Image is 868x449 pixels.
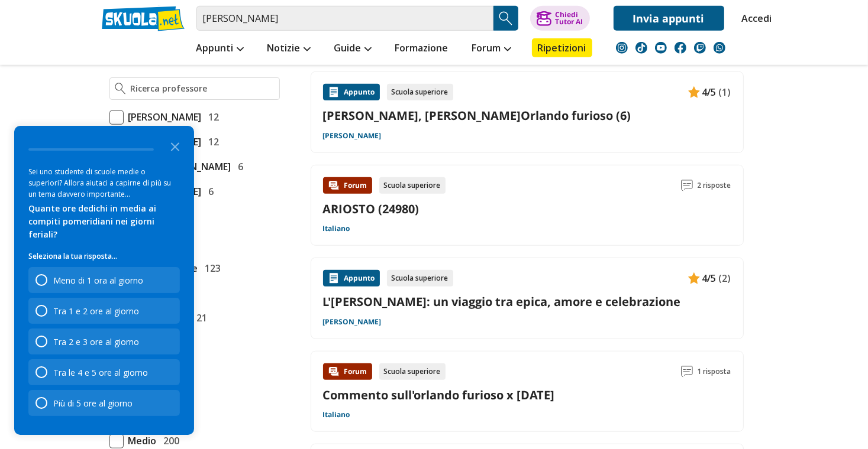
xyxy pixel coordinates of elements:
span: Medio [124,433,157,448]
span: (2) [719,271,731,286]
div: Tra 2 e 3 ore al giorno [53,336,139,347]
a: [PERSON_NAME] [323,131,382,141]
img: Ricerca professore [115,83,126,95]
a: [PERSON_NAME] [323,317,382,327]
img: Commenti lettura [681,180,693,191]
a: L'[PERSON_NAME]: un viaggio tra epica, amore e celebrazione [323,294,731,310]
div: Appunto [323,270,380,287]
input: Cerca appunti, riassunti o versioni [196,6,493,31]
button: Search Button [493,6,518,31]
button: Close the survey [163,134,187,158]
div: Forum [323,363,372,380]
p: Seleziona la tua risposta... [28,250,180,262]
span: 2 risposte [698,177,731,194]
a: Notizie [264,38,314,60]
div: Appunto [323,84,380,100]
a: Forum [469,38,514,60]
span: 6 [234,159,244,174]
a: Accedi [742,6,767,31]
div: Quante ore dedichi in media ai compiti pomeridiani nei giorni feriali? [28,202,180,241]
div: Scuola superiore [379,363,446,380]
div: Più di 5 ore al giorno [28,390,180,416]
div: Forum [323,177,372,194]
img: Appunti contenuto [688,86,700,98]
a: [PERSON_NAME], [PERSON_NAME]Orlando furioso (6) [323,108,731,123]
span: 1 risposta [698,363,731,380]
span: 4/5 [702,271,717,286]
span: 12 [204,134,220,149]
img: WhatsApp [714,42,725,54]
a: Italiano [323,224,350,233]
div: Sei uno studente di scuole medie o superiori? Allora aiutaci a capirne di più su un tema davvero ... [28,166,180,200]
div: Chiedi Tutor AI [555,11,583,25]
span: [PERSON_NAME] [124,109,202,125]
div: Scuola superiore [387,84,453,100]
img: Appunti contenuto [688,272,700,284]
img: tiktok [635,42,647,54]
div: Meno di 1 ora al giorno [28,267,180,293]
span: 200 [159,433,180,448]
div: Tra le 4 e 5 ore al giorno [53,367,148,378]
img: Cerca appunti, riassunti o versioni [497,9,515,27]
div: Tra 1 e 2 ore al giorno [28,298,180,324]
span: 123 [201,261,221,276]
img: Forum contenuto [328,180,340,191]
img: Appunti contenuto [328,272,340,284]
a: ARIOSTO (24980) [323,201,420,217]
div: Più di 5 ore al giorno [53,398,133,409]
div: Scuola superiore [379,177,446,194]
a: Invia appunti [614,6,724,31]
a: Mostra tutto (3) [109,360,280,372]
span: 6 [204,184,214,199]
a: Guide [331,38,375,60]
span: 4/5 [702,84,717,100]
img: Commenti lettura [681,366,693,378]
img: facebook [675,42,686,54]
div: Survey [14,126,194,435]
div: Tra 2 e 3 ore al giorno [28,328,180,354]
img: twitch [694,42,706,54]
div: Tra le 4 e 5 ore al giorno [28,359,180,385]
div: Meno di 1 ora al giorno [53,275,143,286]
div: Tra 1 e 2 ore al giorno [53,305,139,317]
span: 12 [204,109,220,125]
input: Ricerca professore [130,83,274,95]
button: ChiediTutor AI [530,6,590,31]
span: 21 [192,310,208,326]
img: instagram [616,42,628,54]
a: Italiano [323,410,350,419]
a: Formazione [392,38,451,60]
a: Commento sull'orlando furioso x [DATE] [323,387,555,403]
a: Ripetizioni [532,38,592,57]
img: Forum contenuto [328,366,340,378]
img: youtube [655,42,667,54]
a: Appunti [193,38,247,60]
div: Scuola superiore [387,270,453,287]
img: Appunti contenuto [328,86,340,98]
span: (1) [719,84,731,100]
